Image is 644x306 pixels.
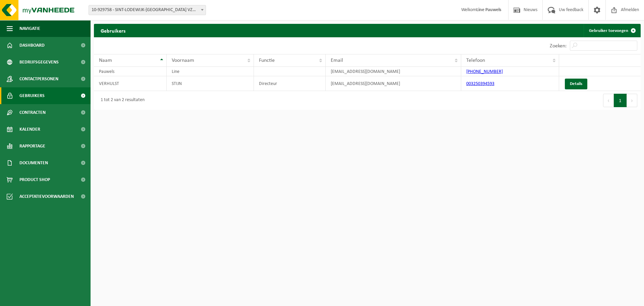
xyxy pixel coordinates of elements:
[476,7,501,12] strong: Line Pauwels
[466,58,485,63] span: Telefoon
[326,76,461,91] td: [EMAIL_ADDRESS][DOMAIN_NAME]
[172,58,194,63] span: Voornaam
[19,71,58,87] span: Contactpersonen
[627,94,637,107] button: Next
[19,171,50,188] span: Product Shop
[89,5,206,15] span: 10-929758 - SINT-LODEWIJK-BRUGGE VZW - SINT-MICHIELS
[603,94,614,107] button: Previous
[550,43,567,49] label: Zoeken:
[565,79,587,89] a: Details
[19,121,40,138] span: Kalender
[259,58,275,63] span: Functie
[19,155,48,171] span: Documenten
[89,5,206,15] span: 10-929758 - SINT-LODEWIJK-BRUGGE VZW - SINT-MICHIELS
[326,67,461,76] td: [EMAIL_ADDRESS][DOMAIN_NAME]
[97,94,145,106] div: 1 tot 2 van 2 resultaten
[94,67,167,76] td: Pauwels
[254,76,325,91] td: Directeur
[466,69,503,74] a: [PHONE_NUMBER]
[331,58,343,63] span: Email
[19,20,40,37] span: Navigatie
[94,76,167,91] td: VERHULST
[19,138,45,155] span: Rapportage
[167,67,254,76] td: Line
[614,94,627,107] button: 1
[19,104,46,121] span: Contracten
[99,58,112,63] span: Naam
[19,188,74,205] span: Acceptatievoorwaarden
[19,87,45,104] span: Gebruikers
[19,54,59,71] span: Bedrijfsgegevens
[466,81,494,86] a: 003250394593
[94,24,132,37] h2: Gebruikers
[19,37,45,54] span: Dashboard
[167,76,254,91] td: STIJN
[584,24,640,37] a: Gebruiker toevoegen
